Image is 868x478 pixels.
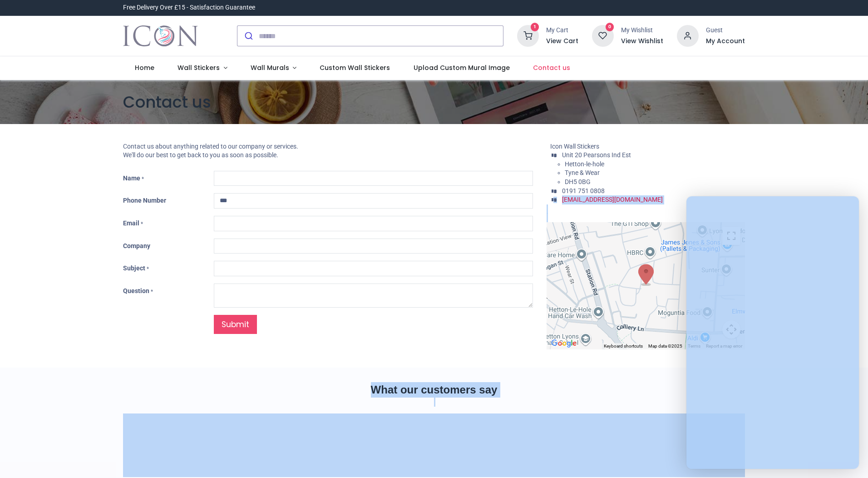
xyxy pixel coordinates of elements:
[606,23,614,31] sup: 0
[123,23,198,49] img: Icon Wall Stickers
[565,169,600,176] span: Tyne & Wear
[239,56,308,80] a: Wall Murals
[123,219,139,227] span: Email
[562,151,631,159] span: ​Unit 20 Pearsons Ind Est
[320,63,390,72] span: Custom Wall Stickers
[123,91,745,113] h1: Contact us
[546,37,578,46] a: View Cart
[706,37,745,46] a: My Account
[621,26,663,35] div: My Wishlist
[621,37,663,46] a: View Wishlist
[565,160,604,168] span: Hetton-le-hole
[562,187,605,194] span: 0191 751 0808
[414,63,510,72] span: Upload Custom Mural Image
[533,63,570,72] span: Contact us
[565,178,591,185] span: DH5 0BG
[123,23,198,49] a: Logo of Icon Wall Stickers
[562,196,663,203] a: [EMAIL_ADDRESS][DOMAIN_NAME]
[550,142,745,151] li: Icon Wall Stickers
[237,26,259,46] button: Submit
[251,63,289,72] span: Wall Murals
[123,197,166,204] span: Phone Number
[549,338,579,349] a: Open this area in Google Maps (opens a new window)
[123,413,745,477] iframe: Customer reviews powered by Trustpilot
[686,196,859,469] iframe: Brevo live chat
[123,3,255,12] div: Free Delivery Over £15 - Satisfaction Guarantee
[546,26,578,35] div: My Cart
[648,344,682,349] span: Map data ©2025
[135,63,154,72] span: Home
[123,264,145,272] span: Subject
[123,142,533,160] p: Contact us about anything related to our company or services. We'll do our best to get back to yo...
[592,32,614,39] a: 0
[123,242,150,249] span: Company
[123,382,745,398] h2: What our customers say
[549,338,579,349] img: Google
[123,174,140,182] span: Name
[123,287,149,294] span: Question
[178,63,220,72] span: Wall Stickers
[517,32,539,39] a: 1
[706,26,745,35] div: Guest
[604,343,643,349] button: Keyboard shortcuts
[166,56,239,80] a: Wall Stickers
[531,23,539,31] sup: 1
[554,3,745,12] iframe: Customer reviews powered by Trustpilot
[214,315,257,334] a: Submit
